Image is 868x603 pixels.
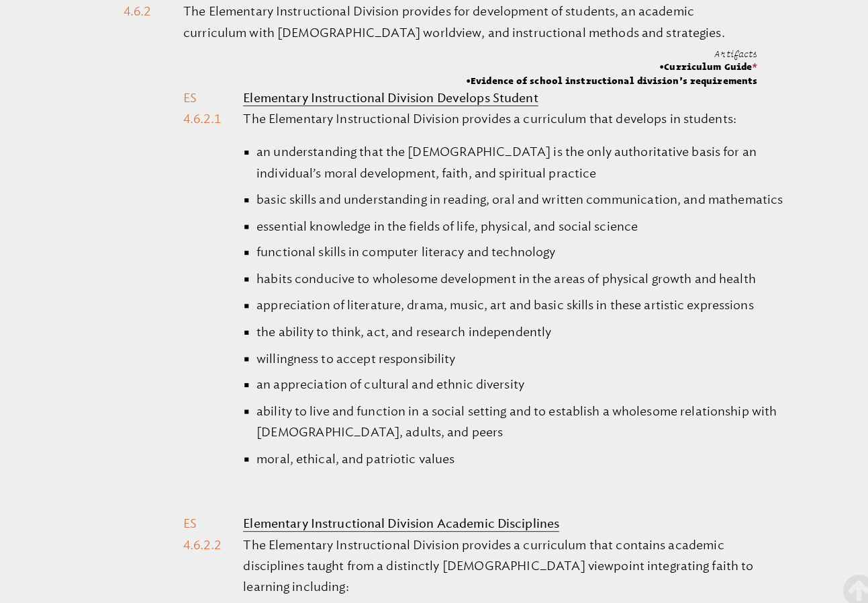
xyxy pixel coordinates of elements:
[253,239,773,259] li: functional skills in computer literacy and technology
[459,60,746,73] span: Curriculum Guide
[253,213,773,234] li: essential knowledge in the fields of life, physical, and social science
[240,509,551,524] b: Elementary Instructional Division Academic Disciplines
[253,395,773,437] li: ability to live and function in a social setting and to establish a wholesome relationship with [...
[253,317,773,338] li: the ability to think, act, and research independently
[459,73,746,87] span: Evidence of school instructional division’s requirements
[240,527,746,590] p: The Elementary Instructional Division provides a curriculum that contains academic disciplines ta...
[253,265,773,286] li: habits conducive to wholesome development in the areas of physical growth and health
[253,291,773,312] li: appreciation of literature, drama, music, art and basic skills in these artistic expressions
[240,89,530,104] b: Elementary Instructional Division Develops Student
[240,108,746,128] p: The Elementary Instructional Division provides a curriculum that develops in students:
[253,187,773,208] li: basic skills and understanding in reading, oral and written communication, and mathematics
[253,442,773,463] li: moral, ethical, and patriotic values
[253,140,773,182] li: an understanding that the [DEMOGRAPHIC_DATA] is the only authoritative basis for an individual’s ...
[704,48,746,58] span: Artifacts
[253,369,773,390] li: an appreciation of cultural and ethnic diversity
[181,1,746,43] p: The Elementary Instructional Division provides for development of students, an academic curriculu...
[253,344,773,364] li: willingness to accept responsibility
